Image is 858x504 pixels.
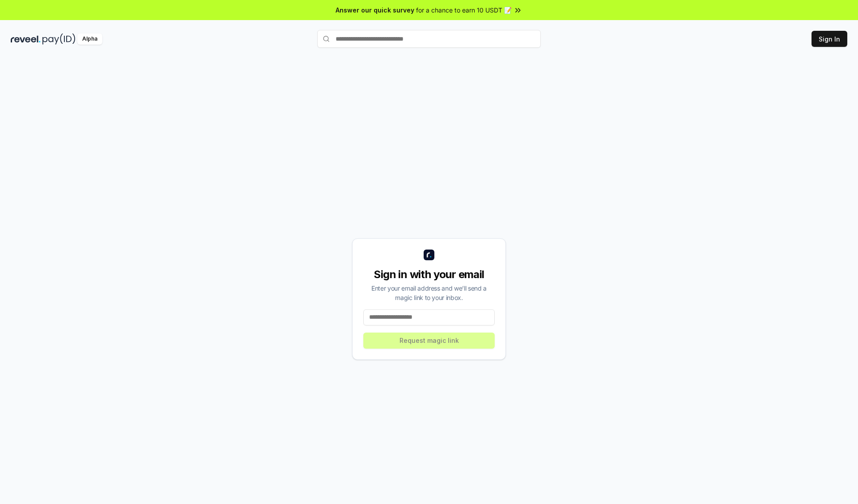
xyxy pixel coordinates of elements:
span: Answer our quick survey [336,5,414,15]
button: Sign In [812,31,847,47]
img: logo_small [424,250,434,260]
span: for a chance to earn 10 USDT 📝 [416,5,512,15]
div: Alpha [77,33,102,45]
div: Sign in with your email [363,267,495,282]
img: reveel_dark [11,33,41,45]
img: pay_id [42,33,76,45]
div: Enter your email address and we’ll send a magic link to your inbox. [363,283,495,302]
